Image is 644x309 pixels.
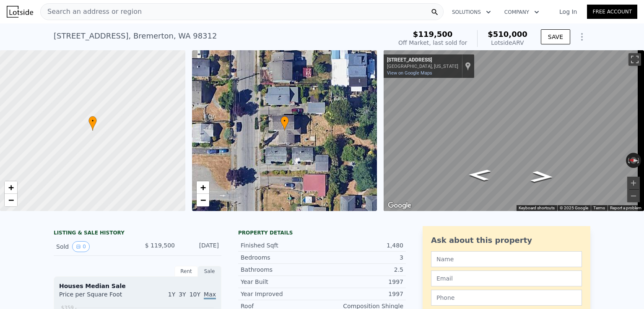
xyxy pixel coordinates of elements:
[431,270,582,286] input: Email
[431,251,582,267] input: Name
[386,200,413,211] a: Open this area in Google Maps (opens a new window)
[88,116,97,131] div: •
[488,30,527,39] span: $510,000
[384,50,644,211] div: Map
[593,206,605,210] a: Terms (opens in new tab)
[5,194,17,206] a: Zoom out
[384,50,644,211] div: Street View
[241,278,322,286] div: Year Built
[626,153,631,168] button: Rotate counterclockwise
[198,266,221,277] div: Sale
[88,117,97,125] span: •
[280,117,289,125] span: •
[145,242,175,249] span: $ 119,500
[627,190,640,202] button: Zoom out
[179,291,186,298] span: 3Y
[637,153,641,168] button: Rotate clockwise
[8,195,14,205] span: −
[387,70,432,76] a: View on Google Maps
[59,282,216,290] div: Houses Median Sale
[197,194,209,206] a: Zoom out
[59,290,138,304] div: Price per Square Foot
[386,200,413,211] img: Google
[387,64,458,69] div: [GEOGRAPHIC_DATA], [US_STATE]
[322,278,403,286] div: 1997
[7,6,33,18] img: Lotside
[445,5,498,20] button: Solutions
[465,62,471,71] a: Show location on map
[54,229,221,238] div: LISTING & SALE HISTORY
[168,291,175,298] span: 1Y
[574,28,590,45] button: Show Options
[626,157,641,164] button: Reset the view
[241,265,322,274] div: Bathrooms
[182,241,219,252] div: [DATE]
[241,241,322,250] div: Finished Sqft
[560,206,588,210] span: © 2025 Google
[197,181,209,194] a: Zoom in
[387,57,458,64] div: [STREET_ADDRESS]
[56,241,131,252] div: Sold
[519,205,555,211] button: Keyboard shortcuts
[549,8,587,16] a: Log In
[200,182,205,193] span: +
[413,30,453,39] span: $119,500
[5,181,17,194] a: Zoom in
[41,7,142,17] span: Search an address or region
[174,266,198,277] div: Rent
[627,177,640,189] button: Zoom in
[72,241,90,252] button: View historical data
[498,5,546,20] button: Company
[431,234,582,246] div: Ask about this property
[204,291,216,299] span: Max
[541,29,570,44] button: SAVE
[458,167,500,183] path: Go North, Naval Ave
[280,116,289,131] div: •
[322,265,403,274] div: 2.5
[322,253,403,262] div: 3
[628,53,641,66] button: Toggle fullscreen view
[241,253,322,262] div: Bedrooms
[241,290,322,298] div: Year Improved
[200,195,205,205] span: −
[322,241,403,250] div: 1,480
[322,290,403,298] div: 1997
[238,229,406,236] div: Property details
[190,291,200,298] span: 10Y
[488,39,527,47] div: Lotside ARV
[610,206,641,210] a: Report a problem
[398,39,467,47] div: Off Market, last sold for
[8,182,14,193] span: +
[431,290,582,306] input: Phone
[587,5,637,19] a: Free Account
[521,168,563,185] path: Go South, Naval Ave
[54,30,217,42] div: [STREET_ADDRESS] , Bremerton , WA 98312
